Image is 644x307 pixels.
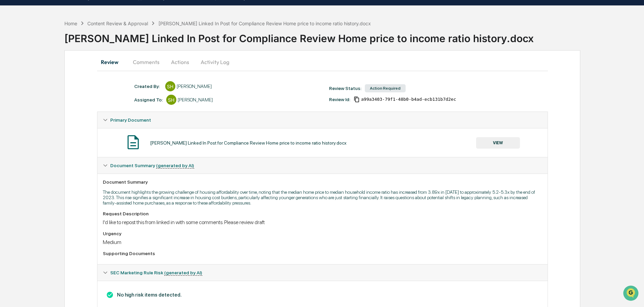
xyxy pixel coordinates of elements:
button: Activity Log [195,54,235,70]
img: 1746055101610-c473b297-6a78-478c-a979-82029cc54cd1 [7,52,19,64]
button: Review [97,54,127,70]
u: (generated by AI) [164,270,202,276]
div: [PERSON_NAME] [177,84,212,89]
div: Action Required [365,84,406,92]
div: SH [166,95,176,105]
span: a99a3403-79f1-48b0-b4ad-ecb131b7d2ec [361,97,456,102]
span: Copy Id [354,96,360,102]
u: (generated by AI) [156,163,194,168]
a: Powered byPylon [48,114,82,119]
span: SEC Marketing Rule Risk [110,270,202,275]
div: Content Review & Approval [87,21,148,26]
div: Document Summary (generated by AI) [97,157,548,174]
div: Primary Document [97,128,548,157]
div: Document Summary (generated by AI) [97,174,548,264]
div: Home [64,21,77,26]
div: 🗄️ [49,86,54,91]
span: Document Summary [110,163,194,168]
div: secondary tabs example [97,54,548,70]
input: Clear [18,31,111,38]
iframe: Open customer support [622,285,641,303]
button: Start new chat [115,54,123,62]
a: 🔎Data Lookup [4,95,45,107]
div: Urgency [103,231,542,236]
div: Review Id: [329,97,350,102]
p: How can we help? [7,14,123,25]
div: SEC Marketing Rule Risk (generated by AI) [97,265,548,281]
div: 🔎 [7,98,12,104]
div: Document Summary [103,179,542,185]
button: Comments [127,54,165,70]
div: Start new chat [23,52,111,58]
a: 🗄️Attestations [46,82,86,94]
div: Review Status: [329,86,361,91]
span: Primary Document [110,117,151,123]
button: Actions [165,54,195,70]
div: Supporting Documents [103,251,542,256]
div: SH [165,81,175,91]
div: Request Description [103,211,542,216]
img: Document Icon [125,134,142,151]
div: Assigned To: [134,97,163,102]
button: VIEW [476,137,520,149]
div: [PERSON_NAME] [178,97,213,102]
span: Pylon [67,114,82,119]
div: [PERSON_NAME] Linked In Post for Compliance Review Home price to income ratio history.docx [64,27,644,44]
a: 🖐️Preclearance [4,82,46,94]
span: Data Lookup [13,98,42,104]
h3: No high risk items detected. [103,291,542,299]
div: Medium [103,239,542,245]
span: Attestations [56,85,84,92]
span: Preclearance [13,85,43,92]
div: [PERSON_NAME] Linked In Post for Compliance Review Home price to income ratio history.docx [158,21,371,26]
div: 🖐️ [7,86,12,91]
div: Primary Document [97,112,548,128]
div: I'd like to repost this from linked in with some comments. Please review draft [103,219,542,225]
p: The document highlights the growing challenge of housing affordability over time, noting that the... [103,189,542,206]
div: Created By: ‎ ‎ [134,84,162,89]
div: [PERSON_NAME] Linked In Post for Compliance Review Home price to income ratio history.docx [150,140,347,146]
div: We're available if you need us! [23,58,85,64]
